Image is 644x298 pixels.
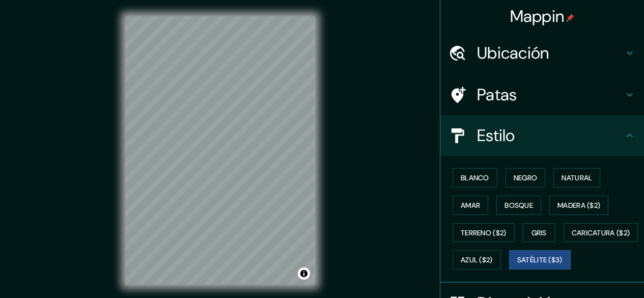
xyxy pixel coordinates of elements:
[453,196,488,215] button: Amar
[461,201,480,210] font: Amar
[531,228,547,237] font: Gris
[510,6,565,27] font: Mappin
[509,250,571,269] button: Satélite ($3)
[440,74,644,115] div: Patas
[453,250,501,269] button: Azul ($2)
[514,173,538,182] font: Negro
[553,168,600,187] button: Natural
[553,258,633,287] iframe: Lanzador de widgets de ayuda
[453,223,515,242] button: Terreno ($2)
[523,223,555,242] button: Gris
[477,42,549,64] font: Ubicación
[566,14,574,22] img: pin-icon.png
[453,168,497,187] button: Blanco
[440,115,644,156] div: Estilo
[461,256,493,265] font: Azul ($2)
[125,16,315,285] canvas: Mapa
[461,173,489,182] font: Blanco
[562,173,592,182] font: Natural
[517,256,563,265] font: Satélite ($3)
[549,196,608,215] button: Madera ($2)
[506,168,546,187] button: Negro
[298,267,310,280] button: Activar o desactivar atribución
[477,125,515,146] font: Estilo
[564,223,638,242] button: Caricatura ($2)
[461,228,507,237] font: Terreno ($2)
[477,84,517,105] font: Patas
[572,228,630,237] font: Caricatura ($2)
[505,201,533,210] font: Bosque
[440,33,644,73] div: Ubicación
[557,201,600,210] font: Madera ($2)
[496,196,541,215] button: Bosque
